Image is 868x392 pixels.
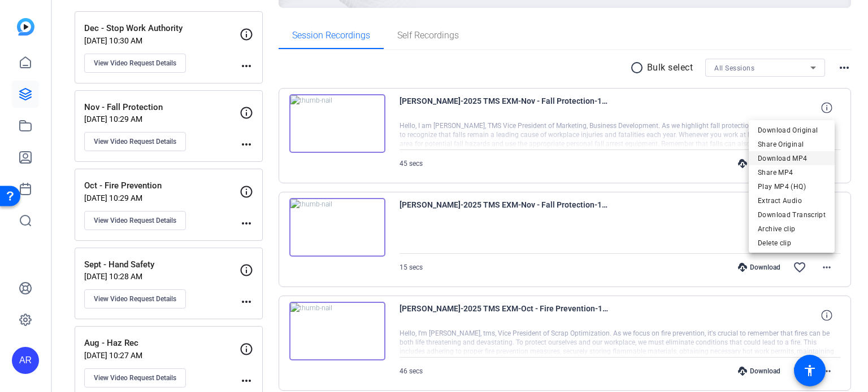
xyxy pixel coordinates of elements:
span: Download Transcript [758,208,826,221]
span: Download MP4 [758,151,826,165]
span: Share MP4 [758,165,826,179]
span: Extract Audio [758,193,826,207]
span: Delete clip [758,236,826,249]
span: Download Original [758,123,826,136]
span: Play MP4 (HQ) [758,179,826,193]
span: Share Original [758,137,826,151]
span: Archive clip [758,222,826,235]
